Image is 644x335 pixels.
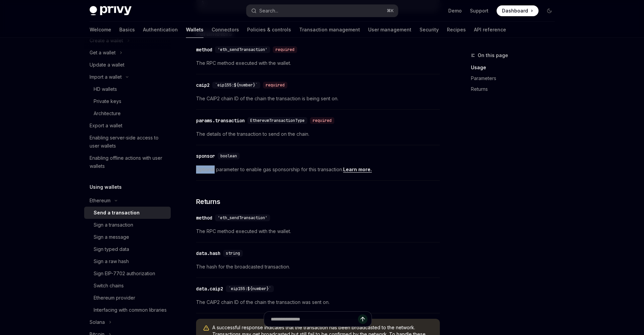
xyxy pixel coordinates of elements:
span: 'eth_sendTransaction' [218,47,267,52]
a: Sign typed data [84,243,171,255]
div: Update a wallet [90,61,124,69]
span: The CAIP2 chain ID of the chain the transaction was sent on. [196,298,440,306]
h5: Using wallets [90,183,122,191]
a: Support [470,7,488,14]
a: Learn more. [343,166,372,173]
span: The hash for the broadcasted transaction. [196,263,440,271]
span: ⌘ K [387,8,394,14]
span: `eip155:${number}` [229,286,271,291]
span: EthereumTransactionType [250,118,305,123]
a: Sign a raw hash [84,255,171,267]
div: Private keys [94,97,121,105]
a: Interfacing with common libraries [84,304,171,316]
a: Architecture [84,107,171,120]
a: Policies & controls [247,22,291,38]
div: Solana [90,318,105,326]
span: boolean [220,153,237,159]
a: Transaction management [299,22,360,38]
span: Returns [196,197,220,206]
div: Architecture [94,109,121,118]
span: string [226,251,240,256]
div: HD wallets [94,85,117,93]
div: Sign typed data [94,245,129,253]
a: Private keys [84,95,171,107]
a: Sign a transaction [84,219,171,231]
div: Ethereum [90,197,111,205]
a: Demo [448,7,462,14]
div: required [310,117,334,124]
a: Enabling server-side access to user wallets [84,132,171,152]
div: method [196,46,212,53]
div: Search... [259,7,278,15]
a: API reference [474,22,506,38]
div: caip2 [196,82,210,88]
div: Sign a transaction [94,221,133,229]
a: Usage [471,62,560,73]
div: Interfacing with common libraries [94,306,167,314]
img: dark logo [90,6,132,16]
span: `eip155:${number}` [215,82,258,88]
a: HD wallets [84,83,171,95]
a: Authentication [143,22,178,38]
a: Connectors [212,22,239,38]
a: Ethereum provider [84,292,171,304]
div: Send a transaction [94,209,140,217]
a: Sign a message [84,231,171,243]
div: data.hash [196,250,220,257]
a: Security [420,22,439,38]
div: Sign a raw hash [94,257,129,265]
span: Dashboard [502,7,528,14]
div: Export a wallet [90,122,122,130]
a: Export a wallet [84,120,171,132]
div: sponsor [196,153,215,159]
a: Welcome [90,22,111,38]
div: Enabling offline actions with user wallets [90,154,167,170]
span: 'eth_sendTransaction' [218,215,267,221]
a: Send a transaction [84,207,171,219]
div: Sign EIP-7702 authorization [94,269,155,278]
span: On this page [478,51,508,59]
div: Enabling server-side access to user wallets [90,134,167,150]
a: Enabling offline actions with user wallets [84,152,171,172]
div: Sign a message [94,233,129,241]
div: required [273,46,297,53]
a: Parameters [471,73,560,84]
a: Sign EIP-7702 authorization [84,267,171,280]
div: required [263,82,287,88]
span: Optional parameter to enable gas sponsorship for this transaction. [196,165,440,174]
div: Get a wallet [90,49,116,57]
span: The CAIP2 chain ID of the chain the transaction is being sent on. [196,95,440,103]
div: params.transaction [196,117,245,124]
a: Wallets [186,22,204,38]
button: Send message [358,314,367,324]
div: Ethereum provider [94,294,135,302]
a: Basics [119,22,135,38]
div: data.caip2 [196,285,223,292]
div: Switch chains [94,282,124,290]
span: The RPC method executed with the wallet. [196,227,440,235]
div: method [196,214,212,221]
span: The details of the transaction to send on the chain. [196,130,440,138]
button: Toggle dark mode [544,5,555,16]
div: Import a wallet [90,73,122,81]
a: Update a wallet [84,59,171,71]
button: Search...⌘K [246,5,398,17]
a: Recipes [447,22,466,38]
a: Returns [471,84,560,95]
a: Switch chains [84,280,171,292]
span: The RPC method executed with the wallet. [196,59,440,67]
a: User management [368,22,411,38]
a: Dashboard [497,5,539,16]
